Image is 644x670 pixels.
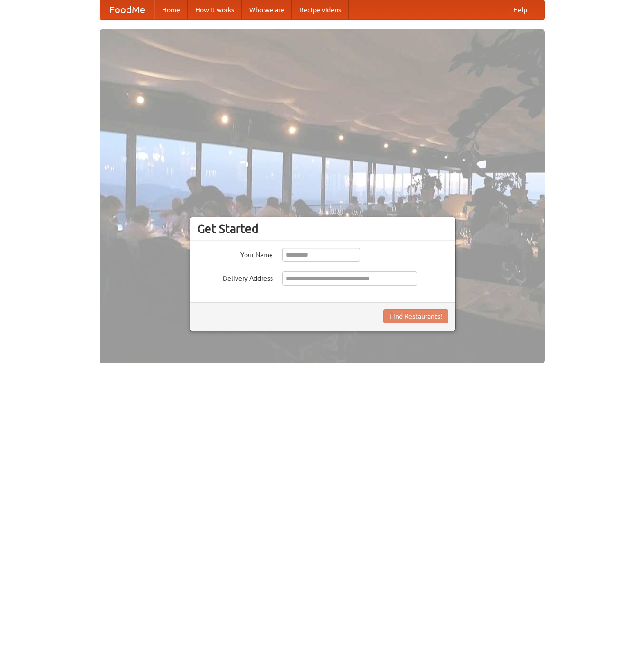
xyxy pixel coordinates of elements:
[292,0,349,19] a: Recipe videos
[197,222,448,236] h3: Get Started
[506,0,535,19] a: Help
[154,0,188,19] a: Home
[188,0,242,19] a: How it works
[242,0,292,19] a: Who we are
[197,271,273,283] label: Delivery Address
[100,0,154,19] a: FoodMe
[383,309,448,323] button: Find Restaurants!
[197,248,273,259] label: Your Name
